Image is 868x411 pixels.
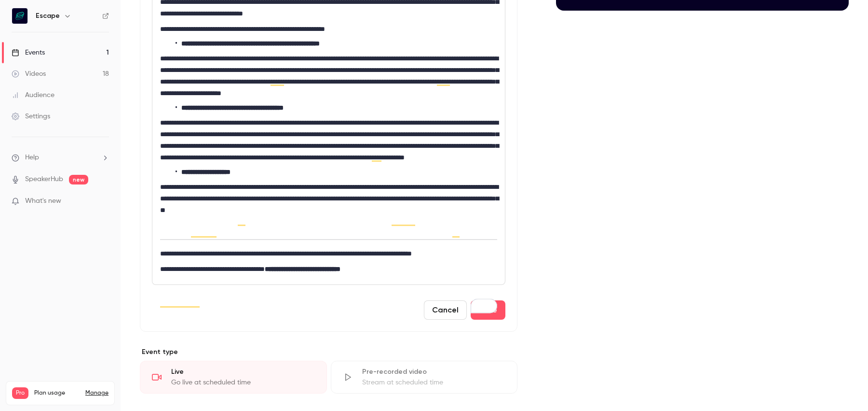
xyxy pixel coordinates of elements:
[25,196,61,206] span: What's new
[331,361,518,394] div: Pre-recorded videoStream at scheduled time
[140,361,327,394] div: LiveGo live at scheduled time
[97,197,109,206] iframe: Noticeable Trigger
[140,347,517,357] p: Event type
[424,300,467,320] button: Cancel
[25,174,63,184] a: SpeakerHub
[171,367,315,377] div: Live
[362,367,506,377] div: Pre-recorded video
[12,90,54,100] div: Audience
[12,48,45,57] div: Events
[69,175,88,184] span: new
[36,11,60,21] h6: Escape
[12,8,27,24] img: Escape
[12,112,50,121] div: Settings
[12,69,46,79] div: Videos
[25,153,39,163] span: Help
[362,378,506,387] div: Stream at scheduled time
[85,389,108,397] a: Manage
[171,378,315,387] div: Go live at scheduled time
[34,389,80,397] span: Plan usage
[12,387,28,399] span: Pro
[12,153,109,163] li: help-dropdown-opener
